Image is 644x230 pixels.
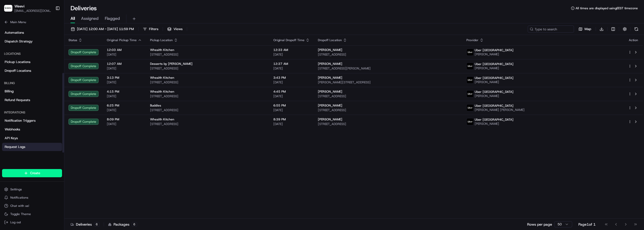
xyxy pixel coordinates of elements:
span: Dispatch Strategy [5,39,33,44]
span: [STREET_ADDRESS] [150,108,265,112]
span: Filters [149,27,158,31]
div: 6 [94,222,100,227]
img: Nash [5,5,15,15]
button: Weevi [14,4,24,9]
span: [STREET_ADDRESS] [318,108,458,112]
h1: Deliveries [71,4,97,12]
span: [PERSON_NAME] [475,122,514,126]
span: Pickup Location [150,38,173,42]
button: Log out [2,219,62,226]
span: Toggle Theme [10,212,31,216]
span: Refund Requests [5,98,30,102]
span: Webhooks [5,127,20,132]
span: Knowledge Base [10,101,39,106]
span: [PERSON_NAME] [318,117,342,121]
div: 6 [132,222,137,227]
span: [DATE] [273,94,310,98]
button: WeeviWeevi[EMAIL_ADDRESS][DOMAIN_NAME] [2,2,53,14]
button: See all [80,66,94,72]
span: [DATE] [107,52,142,57]
span: 8:39 PM [273,117,310,121]
a: Billing [2,87,62,95]
span: Whealth Kitchen [150,76,174,80]
div: 📗 [5,101,9,105]
span: [PERSON_NAME] [475,80,514,84]
div: Page 1 of 1 [578,222,596,227]
div: Action [628,38,639,42]
span: Automations [5,30,24,35]
span: Uber [GEOGRAPHIC_DATA] [475,90,514,94]
div: Integrations [2,108,62,117]
span: [DATE] [107,108,142,112]
span: Uber [GEOGRAPHIC_DATA] [475,62,514,66]
button: Settings [2,186,62,193]
button: Chat with us! [2,202,62,209]
span: [PERSON_NAME] [318,48,342,52]
span: 8:09 PM [107,117,142,121]
span: API Keys [5,136,18,140]
span: [STREET_ADDRESS] [150,80,265,84]
div: 💻 [43,101,48,105]
span: All [71,15,75,22]
span: 6:25 PM [107,103,142,108]
span: [STREET_ADDRESS] [150,122,265,126]
span: 4:45 PM [273,90,310,94]
a: Refund Requests [2,96,62,104]
span: Original Dropoff Time [273,38,304,42]
a: Request Logs [2,143,62,151]
span: All times are displayed using EEST timezone [576,6,638,10]
span: [STREET_ADDRESS] [318,122,458,126]
span: [STREET_ADDRESS] [318,94,458,98]
span: Status [68,38,77,42]
span: [DATE] [107,66,142,70]
img: 4281594248423_2fcf9dad9f2a874258b8_72.png [11,49,20,58]
a: Powered byPylon [36,113,62,117]
span: Log out [10,220,21,224]
a: 📗Knowledge Base [3,99,41,108]
span: [DATE] [273,80,310,84]
p: Rows per page [527,222,552,227]
div: Packages [108,222,137,227]
div: Billing [2,79,62,87]
a: Pickup Locations [2,58,62,66]
span: [PERSON_NAME] [475,52,514,56]
span: [DATE] [273,66,310,70]
span: Notifications [10,196,28,200]
button: Refresh [633,25,640,33]
button: Main Menu [2,19,62,26]
span: [PERSON_NAME] [475,66,514,70]
span: [DATE] [107,80,142,84]
span: [DATE] [273,108,310,112]
span: Buddies [150,103,161,108]
span: [STREET_ADDRESS] [150,66,265,70]
span: [PERSON_NAME] [318,76,342,80]
img: 1736555255976-a54dd68f-1ca7-489b-9aae-adbdc363a1c4 [5,49,14,58]
div: Past conversations [5,67,33,71]
span: Original Pickup Time [107,38,137,42]
span: Dropoff Locations [5,68,31,73]
button: Create [2,169,62,177]
button: Map [576,25,594,33]
button: Toggle Theme [2,210,62,218]
a: Automations [2,29,62,37]
span: Uber [GEOGRAPHIC_DATA] [475,76,514,80]
span: Pickup Locations [5,60,30,64]
span: Pylon [51,113,62,117]
a: Dispatch Strategy [2,37,62,46]
span: Billing [5,89,14,94]
div: Deliveries [71,222,100,227]
a: Webhooks [2,125,62,134]
button: Start new chat [88,50,94,57]
span: [DATE] [107,122,142,126]
img: Asif Zaman Khan [5,75,13,83]
img: uber-new-logo.jpeg [467,104,473,111]
span: [DATE] [46,79,56,84]
img: uber-new-logo.jpeg [467,77,473,83]
span: [PERSON_NAME] [318,103,342,108]
button: Views [165,25,185,33]
span: 12:37 AM [273,62,310,66]
span: Whealth Kitchen [150,48,174,52]
img: uber-new-logo.jpeg [467,91,473,97]
span: [STREET_ADDRESS] [318,52,458,57]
